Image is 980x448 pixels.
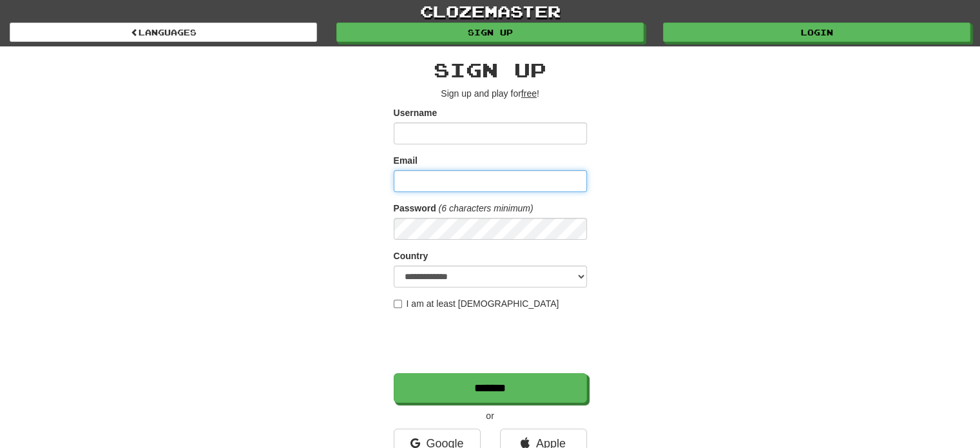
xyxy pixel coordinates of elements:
iframe: reCAPTCHA [394,317,590,367]
p: or [394,409,587,422]
label: Password [394,202,436,215]
a: Languages [10,23,317,42]
u: free [521,88,537,99]
label: Country [394,249,428,262]
label: Email [394,154,418,167]
label: I am at least [DEMOGRAPHIC_DATA] [394,297,559,310]
em: (6 characters minimum) [439,203,533,213]
h2: Sign up [394,59,587,81]
a: Login [663,23,970,42]
input: I am at least [DEMOGRAPHIC_DATA] [394,300,402,308]
p: Sign up and play for ! [394,87,587,100]
a: Sign up [336,23,644,42]
label: Username [394,106,437,119]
